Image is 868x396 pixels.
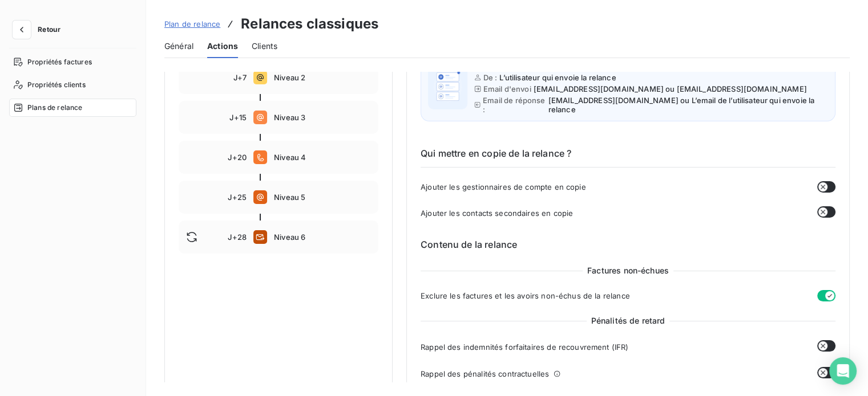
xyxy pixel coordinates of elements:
button: Retour [9,21,70,39]
div: Open Intercom Messenger [829,357,857,385]
a: Propriétés clients [9,76,136,94]
span: Email d'envoi [483,84,531,93]
span: Rappel des pénalités contractuelles [421,369,549,378]
span: Exclure les factures et les avoirs non-échus de la relance [421,291,630,300]
span: [EMAIL_ADDRESS][DOMAIN_NAME] ou [EMAIL_ADDRESS][DOMAIN_NAME] [534,84,807,93]
span: Pénalités de retard [587,315,670,326]
span: J+7 [233,73,247,82]
span: Plan de relance [164,19,220,28]
span: Niveau 6 [274,232,371,242]
h6: Contenu de la relance [421,238,835,251]
a: Plans de relance [9,99,136,117]
h3: Relances classiques [241,14,378,34]
h6: Qui mettre en copie de la relance ? [421,146,835,168]
span: Actions [207,40,238,52]
span: Niveau 3 [274,113,371,122]
span: L’utilisateur qui envoie la relance [499,73,616,82]
span: De : [483,73,498,82]
a: Propriétés factures [9,53,136,71]
span: J+25 [228,193,247,202]
span: Clients [252,40,277,52]
span: J+20 [228,153,247,162]
span: Ajouter les gestionnaires de compte en copie [421,182,586,191]
span: Général [164,40,193,52]
span: Retour [38,26,60,33]
img: illustration helper email [430,68,465,105]
span: Plans de relance [27,103,82,113]
span: Propriétés factures [27,57,92,67]
span: Propriétés clients [27,80,86,90]
span: J+15 [229,113,247,122]
span: Niveau 5 [274,193,371,202]
span: Niveau 2 [274,73,371,82]
span: Ajouter les contacts secondaires en copie [421,209,573,218]
span: Niveau 4 [274,153,371,162]
span: Rappel des indemnités forfaitaires de recouvrement (IFR) [421,342,628,352]
a: Plan de relance [164,18,220,30]
span: Factures non-échues [583,265,673,276]
span: [EMAIL_ADDRESS][DOMAIN_NAME] ou L’email de l’utilisateur qui envoie la relance [548,96,828,114]
span: Email de réponse : [483,96,546,114]
span: J+28 [228,232,247,242]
